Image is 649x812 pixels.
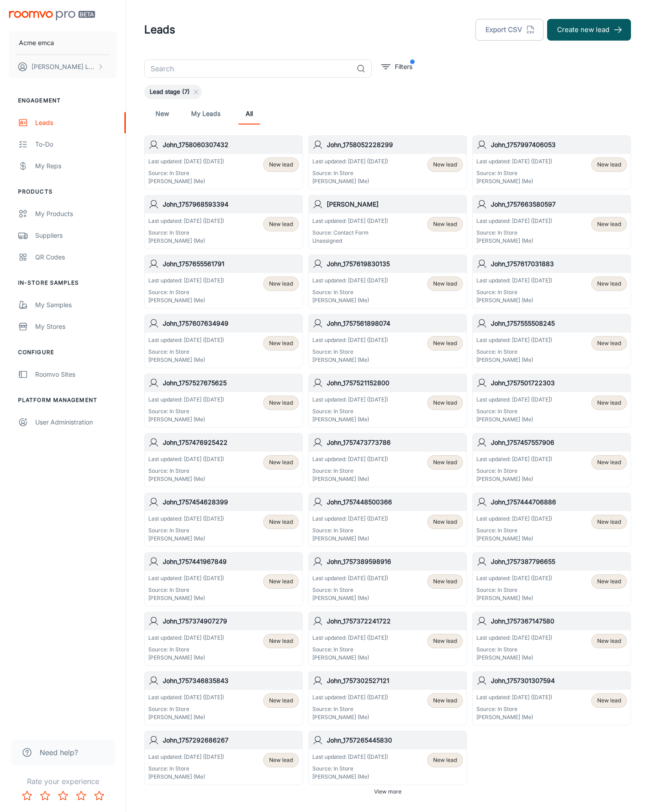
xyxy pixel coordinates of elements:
[163,259,299,269] h6: John_1757655561791
[312,515,388,523] p: Last updated: [DATE] ([DATE])
[148,356,224,364] p: [PERSON_NAME] (Me)
[163,497,299,507] h6: John_1757454628399
[472,195,631,249] a: John_1757663580597Last updated: [DATE] ([DATE])Source: In Store[PERSON_NAME] (Me)New lead
[19,38,54,48] p: Acme emca
[308,552,467,606] a: John_1757389598916Last updated: [DATE] ([DATE])Source: In Store[PERSON_NAME] (Me)New lead
[144,22,175,38] h1: Leads
[308,254,467,309] a: John_1757619830135Last updated: [DATE] ([DATE])Source: In Store[PERSON_NAME] (Me)New lead
[308,493,467,547] a: John_1757448500366Last updated: [DATE] ([DATE])Source: In Store[PERSON_NAME] (Me)New lead
[597,280,621,288] span: New lead
[36,787,54,805] button: Rate 2 star
[144,612,303,666] a: John_1757374907279Last updated: [DATE] ([DATE])Source: In Store[PERSON_NAME] (Me)New lead
[148,586,224,594] p: Source: In Store
[163,616,299,626] h6: John_1757374907279
[148,646,224,654] p: Source: In Store
[148,237,224,245] p: [PERSON_NAME] (Me)
[308,374,467,428] a: John_1757521152800Last updated: [DATE] ([DATE])Source: In Store[PERSON_NAME] (Me)New lead
[547,19,631,41] button: Create new lead
[327,140,463,150] h6: John_1758052228299
[476,348,552,356] p: Source: In Store
[433,577,457,586] span: New lead
[476,217,552,225] p: Last updated: [DATE] ([DATE])
[476,407,552,415] p: Source: In Store
[476,467,552,475] p: Source: In Store
[163,676,299,686] h6: John_1757346835843
[148,515,224,523] p: Last updated: [DATE] ([DATE])
[433,458,457,466] span: New lead
[148,705,224,713] p: Source: In Store
[148,407,224,415] p: Source: In Store
[35,118,117,128] div: Leads
[269,697,293,705] span: New lead
[491,259,627,269] h6: John_1757617031883
[312,654,388,662] p: [PERSON_NAME] (Me)
[269,161,293,169] span: New lead
[476,277,552,285] p: Last updated: [DATE] ([DATE])
[491,318,627,328] h6: John_1757555508245
[312,396,388,404] p: Last updated: [DATE] ([DATE])
[191,103,220,125] a: My Leads
[327,378,463,388] h6: John_1757521152800
[433,518,457,526] span: New lead
[312,348,388,356] p: Source: In Store
[476,356,552,364] p: [PERSON_NAME] (Me)
[327,616,463,626] h6: John_1757372241722
[472,314,631,368] a: John_1757555508245Last updated: [DATE] ([DATE])Source: In Store[PERSON_NAME] (Me)New lead
[476,475,552,483] p: [PERSON_NAME] (Me)
[144,552,303,606] a: John_1757441967849Last updated: [DATE] ([DATE])Source: In Store[PERSON_NAME] (Me)New lead
[472,433,631,487] a: John_1757457557906Last updated: [DATE] ([DATE])Source: In Store[PERSON_NAME] (Me)New lead
[476,177,552,185] p: [PERSON_NAME] (Me)
[312,455,388,463] p: Last updated: [DATE] ([DATE])
[476,535,552,543] p: [PERSON_NAME] (Me)
[379,60,415,74] button: filter
[163,438,299,448] h6: John_1757476925422
[148,455,224,463] p: Last updated: [DATE] ([DATE])
[163,318,299,328] h6: John_1757607634949
[476,654,552,662] p: [PERSON_NAME] (Me)
[476,229,552,237] p: Source: In Store
[491,438,627,448] h6: John_1757457557906
[269,518,293,526] span: New lead
[312,693,388,701] p: Last updated: [DATE] ([DATE])
[312,765,388,773] p: Source: In Store
[476,594,552,602] p: [PERSON_NAME] (Me)
[163,557,299,567] h6: John_1757441967849
[308,731,467,785] a: John_1757265445830Last updated: [DATE] ([DATE])Source: In Store[PERSON_NAME] (Me)New lead
[269,220,293,228] span: New lead
[148,467,224,475] p: Source: In Store
[54,787,72,805] button: Rate 3 star
[269,280,293,288] span: New lead
[312,646,388,654] p: Source: In Store
[148,169,224,177] p: Source: In Store
[308,314,467,368] a: John_1757561898074Last updated: [DATE] ([DATE])Source: In Store[PERSON_NAME] (Me)New lead
[312,526,388,535] p: Source: In Store
[308,195,467,249] a: [PERSON_NAME]Last updated: [DATE] ([DATE])Source: Contact FormUnassignedNew lead
[163,199,299,209] h6: John_1757968593394
[148,765,224,773] p: Source: In Store
[144,254,303,309] a: John_1757655561791Last updated: [DATE] ([DATE])Source: In Store[PERSON_NAME] (Me)New lead
[327,438,463,448] h6: John_1757473773786
[312,336,388,344] p: Last updated: [DATE] ([DATE])
[163,140,299,150] h6: John_1758060307432
[9,11,95,20] img: Roomvo PRO Beta
[144,135,303,189] a: John_1758060307432Last updated: [DATE] ([DATE])Source: In Store[PERSON_NAME] (Me)New lead
[148,288,224,296] p: Source: In Store
[472,374,631,428] a: John_1757501722303Last updated: [DATE] ([DATE])Source: In Store[PERSON_NAME] (Me)New lead
[269,637,293,645] span: New lead
[491,378,627,388] h6: John_1757501722303
[312,574,388,582] p: Last updated: [DATE] ([DATE])
[597,161,621,169] span: New lead
[148,654,224,662] p: [PERSON_NAME] (Me)
[472,612,631,666] a: John_1757367147580Last updated: [DATE] ([DATE])Source: In Store[PERSON_NAME] (Me)New lead
[144,195,303,249] a: John_1757968593394Last updated: [DATE] ([DATE])Source: In Store[PERSON_NAME] (Me)New lead
[148,574,224,582] p: Last updated: [DATE] ([DATE])
[148,229,224,237] p: Source: In Store
[148,475,224,483] p: [PERSON_NAME] (Me)
[312,356,388,364] p: [PERSON_NAME] (Me)
[476,415,552,424] p: [PERSON_NAME] (Me)
[433,220,457,228] span: New lead
[312,157,388,166] p: Last updated: [DATE] ([DATE])
[312,277,388,285] p: Last updated: [DATE] ([DATE])
[312,467,388,475] p: Source: In Store
[312,229,388,237] p: Source: Contact Form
